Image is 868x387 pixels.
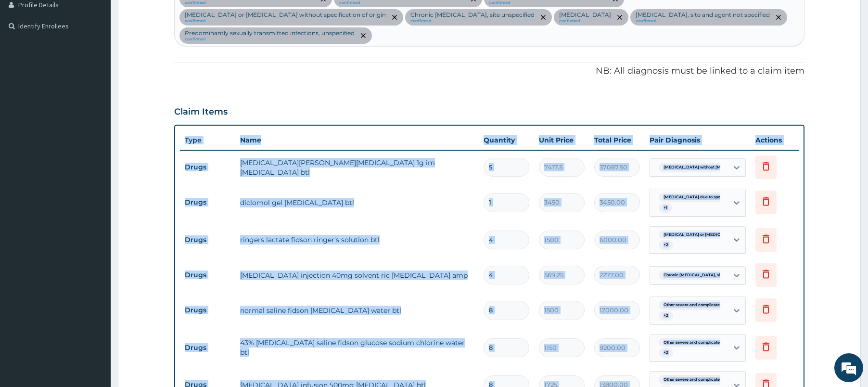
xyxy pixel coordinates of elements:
[659,338,734,348] span: Other severe and complicated P...
[589,130,645,150] th: Total Price
[774,13,783,22] span: remove selection option
[185,11,386,19] p: [MEDICAL_DATA] or [MEDICAL_DATA] without specification of origin
[18,48,39,72] img: d_794563401_company_1708531726252_794563401
[659,348,673,358] span: + 2
[489,0,607,5] small: confirmed
[235,230,479,249] td: ringers lactate fidson ringer's solution btl
[180,193,235,211] td: Drugs
[185,19,386,24] small: confirmed
[339,0,465,5] small: confirmed
[659,203,672,213] span: + 1
[235,193,479,212] td: diclomol gel [MEDICAL_DATA] btl
[659,163,756,172] span: [MEDICAL_DATA] without [MEDICAL_DATA]
[751,130,799,150] th: Actions
[174,107,228,117] h3: Claim Items
[539,13,548,22] span: remove selection option
[410,11,535,19] p: Chronic [MEDICAL_DATA], site unspecified
[180,266,235,284] td: Drugs
[410,19,535,24] small: confirmed
[559,11,611,19] p: [MEDICAL_DATA]
[235,130,479,150] th: Name
[185,29,355,37] p: Predominantly sexually transmitted infections, unspecified
[636,19,770,24] small: confirmed
[235,333,479,362] td: 43% [MEDICAL_DATA] saline fidson glucose sodium chlorine water btl
[180,339,235,357] td: Drugs
[180,131,235,149] th: Type
[659,240,673,250] span: + 2
[235,301,479,320] td: normal saline fidson [MEDICAL_DATA] water btl
[645,130,751,150] th: Pair Diagnosis
[158,5,181,28] div: Minimize live chat window
[559,19,611,24] small: confirmed
[636,11,770,19] p: [MEDICAL_DATA], site and agent not specified
[359,31,368,40] span: remove selection option
[180,158,235,176] td: Drugs
[534,130,589,150] th: Unit Price
[659,193,741,202] span: [MEDICAL_DATA] due to spondylos...
[390,13,399,22] span: remove selection option
[659,300,734,310] span: Other severe and complicated P...
[659,311,673,321] span: + 2
[180,231,235,249] td: Drugs
[659,230,755,240] span: [MEDICAL_DATA] or [MEDICAL_DATA] wit...
[235,153,479,182] td: [MEDICAL_DATA][PERSON_NAME][MEDICAL_DATA] 1g im [MEDICAL_DATA] btl
[185,0,315,5] small: confirmed
[659,375,734,385] span: Other severe and complicated P...
[50,54,162,66] div: Chat with us now
[185,37,355,42] small: confirmed
[659,271,739,280] span: Chronic [MEDICAL_DATA], site uns...
[56,121,133,219] span: We're online!
[180,301,235,319] td: Drugs
[5,263,183,297] textarea: Type your message and hit 'Enter'
[174,65,805,77] p: NB: All diagnosis must be linked to a claim item
[235,266,479,285] td: [MEDICAL_DATA] injection 40mg solvent ric [MEDICAL_DATA] amp
[479,130,534,150] th: Quantity
[615,13,624,22] span: remove selection option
